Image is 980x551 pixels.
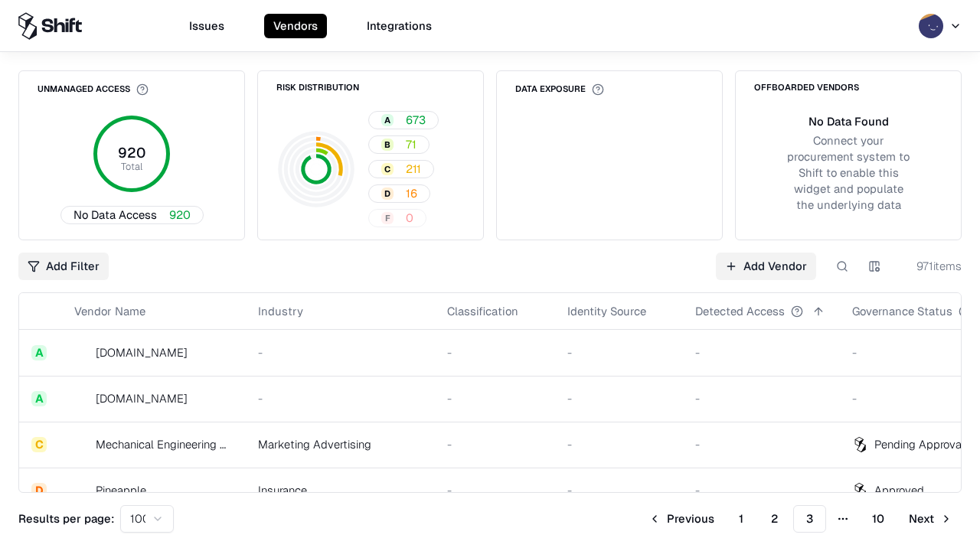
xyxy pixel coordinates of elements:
div: - [258,390,423,406]
div: - [695,482,828,498]
button: 10 [860,505,897,533]
button: Previous [639,505,724,533]
tspan: Total [121,160,142,173]
div: A [31,391,47,406]
div: - [695,390,828,406]
div: 971 items [900,258,962,274]
div: Insurance [258,482,423,498]
div: D [31,483,47,498]
button: B71 [368,135,430,154]
div: Pending Approval [874,436,965,452]
div: Unmanaged Access [38,83,149,96]
div: A [31,345,47,360]
a: Add Vendor [716,253,816,280]
button: 2 [759,505,790,533]
div: - [447,390,543,406]
span: 16 [406,185,417,201]
div: Marketing Advertising [258,436,423,452]
button: 1 [727,505,756,533]
p: Results per page: [18,510,114,527]
div: [DOMAIN_NAME] [96,344,188,360]
div: Connect your procurement system to Shift to enable this widget and populate the underlying data [785,132,912,214]
div: Pineapple [96,482,146,498]
button: No Data Access920 [60,206,204,224]
div: Governance Status [852,303,952,319]
div: Risk Distribution [276,83,359,92]
span: 673 [406,112,426,128]
div: Identity Source [567,303,646,319]
img: Mechanical Engineering World [74,437,90,452]
div: - [447,344,543,360]
div: C [381,163,394,175]
div: - [567,344,671,360]
button: Add Filter [18,253,109,280]
div: B [381,139,394,151]
div: Approved [874,482,924,498]
div: Vendor Name [74,303,145,319]
img: automat-it.com [74,345,90,360]
button: Integrations [358,14,441,38]
div: Offboarded Vendors [754,83,859,92]
div: - [695,436,828,452]
img: Pineapple [74,483,90,498]
nav: pagination [639,505,962,533]
button: D16 [368,184,430,203]
img: madisonlogic.com [74,391,90,406]
div: - [567,436,671,452]
div: D [381,187,394,200]
div: - [567,390,671,406]
button: A673 [368,111,439,129]
button: Vendors [264,14,327,38]
span: 71 [406,136,416,152]
tspan: 920 [118,144,145,161]
div: Classification [447,303,518,319]
div: - [258,344,423,360]
div: Data Exposure [515,83,604,96]
div: No Data Found [808,113,889,129]
div: [DOMAIN_NAME] [96,390,188,406]
div: - [447,482,543,498]
button: Next [900,505,962,533]
div: Detected Access [695,303,785,319]
button: C211 [368,160,434,178]
span: 920 [169,207,191,223]
span: 211 [406,161,421,177]
div: Industry [258,303,303,319]
div: Mechanical Engineering World [96,436,234,452]
div: - [695,344,828,360]
div: C [31,437,47,452]
button: Issues [180,14,234,38]
button: 3 [793,505,826,533]
div: - [447,436,543,452]
span: No Data Access [73,207,157,223]
div: A [381,114,394,126]
div: - [567,482,671,498]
